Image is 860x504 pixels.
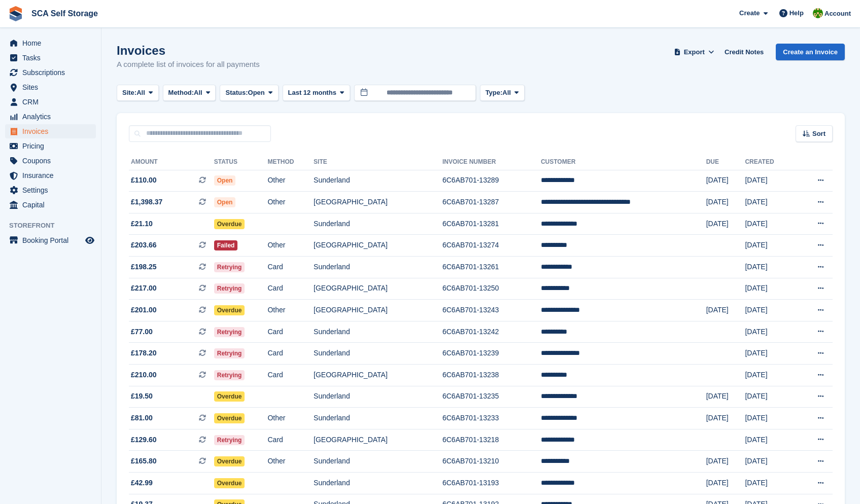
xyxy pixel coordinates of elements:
td: Sunderland [314,321,442,343]
td: Card [267,278,314,300]
span: Overdue [214,305,245,315]
button: Status: Open [220,85,278,101]
button: Type: All [480,85,525,101]
td: 6C6AB701-13281 [442,213,541,235]
td: [DATE] [706,170,745,192]
td: 6C6AB701-13233 [442,408,541,429]
td: Other [267,300,314,321]
td: Other [267,192,314,213]
td: 6C6AB701-13218 [442,429,541,451]
span: Storefront [9,221,101,231]
th: Invoice Number [442,154,541,170]
td: [DATE] [706,408,745,429]
span: Invoices [22,124,83,138]
th: Status [214,154,268,170]
span: £1,398.37 [131,197,162,207]
td: Sunderland [314,473,442,494]
td: Other [267,451,314,473]
span: £21.10 [131,219,153,229]
td: 6C6AB701-13210 [442,451,541,473]
a: Preview store [84,234,96,246]
td: 6C6AB701-13235 [442,386,541,408]
span: £81.00 [131,413,153,423]
span: Create [739,8,760,18]
span: £110.00 [131,175,157,186]
th: Site [314,154,442,170]
span: Export [684,47,705,57]
td: [DATE] [745,473,796,494]
td: Sunderland [314,257,442,278]
span: £42.99 [131,478,153,488]
td: [GEOGRAPHIC_DATA] [314,192,442,213]
span: Retrying [214,327,245,337]
td: [DATE] [706,192,745,213]
p: A complete list of invoices for all payments [117,59,260,70]
th: Created [745,154,796,170]
td: Other [267,408,314,429]
a: Credit Notes [720,44,768,60]
td: Sunderland [314,170,442,192]
th: Due [706,154,745,170]
span: Retrying [214,348,245,358]
span: Overdue [214,391,245,402]
td: [DATE] [745,386,796,408]
button: Export [672,44,716,60]
td: 6C6AB701-13243 [442,300,541,321]
td: [DATE] [745,451,796,473]
td: Sunderland [314,451,442,473]
button: Method: All [163,85,216,101]
img: stora-icon-8386f47178a22dfd0bd8f6a31ec36ba5ce8667c1dd55bd0f319d3a0aa187defe.svg [8,6,23,21]
td: [DATE] [745,321,796,343]
span: Failed [214,240,238,250]
a: menu [5,95,96,109]
a: menu [5,110,96,124]
span: Method: [168,88,194,98]
td: 6C6AB701-13287 [442,192,541,213]
td: [DATE] [745,278,796,300]
a: menu [5,124,96,138]
td: [GEOGRAPHIC_DATA] [314,365,442,386]
a: menu [5,51,96,65]
span: Subscriptions [22,65,83,80]
span: Capital [22,198,83,212]
a: menu [5,65,96,80]
span: Analytics [22,110,83,124]
span: All [194,88,202,98]
td: Card [267,343,314,365]
td: [DATE] [706,473,745,494]
button: Last 12 months [283,85,350,101]
th: Method [267,154,314,170]
span: All [136,88,145,98]
td: Sunderland [314,386,442,408]
td: [DATE] [706,451,745,473]
a: menu [5,183,96,197]
td: 6C6AB701-13193 [442,473,541,494]
th: Amount [129,154,214,170]
td: [GEOGRAPHIC_DATA] [314,235,442,257]
td: [DATE] [745,192,796,213]
span: Settings [22,183,83,197]
span: Overdue [214,456,245,466]
td: [DATE] [745,235,796,257]
span: Insurance [22,168,83,183]
span: £201.00 [131,305,157,315]
span: Account [824,9,851,19]
td: [DATE] [706,213,745,235]
td: Card [267,429,314,451]
span: £19.50 [131,391,153,402]
td: Sunderland [314,213,442,235]
span: Booking Portal [22,233,83,247]
td: 6C6AB701-13238 [442,365,541,386]
a: menu [5,36,96,50]
td: [DATE] [745,257,796,278]
span: CRM [22,95,83,109]
a: menu [5,80,96,94]
th: Customer [541,154,706,170]
span: Sites [22,80,83,94]
td: [DATE] [745,365,796,386]
h1: Invoices [117,44,260,57]
a: SCA Self Storage [27,5,102,22]
td: [GEOGRAPHIC_DATA] [314,278,442,300]
span: Open [214,175,236,186]
span: £198.25 [131,262,157,272]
